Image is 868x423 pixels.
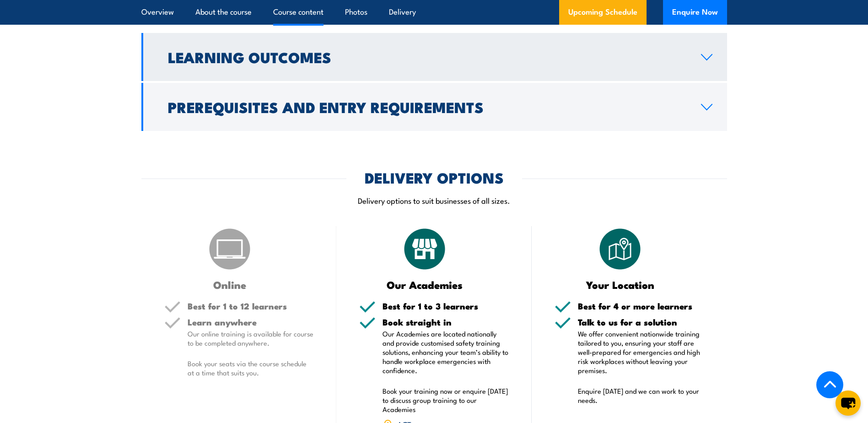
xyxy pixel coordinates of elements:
h5: Talk to us for a solution [578,318,704,326]
p: Our online training is available for course to be completed anywhere. [188,329,314,347]
h5: Learn anywhere [188,318,314,326]
h3: Your Location [555,279,686,290]
h5: Book straight in [383,318,509,326]
p: Book your seats via the course schedule at a time that suits you. [188,359,314,377]
p: Our Academies are located nationally and provide customised safety training solutions, enhancing ... [383,329,509,375]
p: Book your training now or enquire [DATE] to discuss group training to our Academies [383,386,509,414]
h2: Prerequisites and Entry Requirements [168,100,686,113]
h2: DELIVERY OPTIONS [365,171,504,184]
h2: Learning Outcomes [168,50,686,63]
p: Enquire [DATE] and we can work to your needs. [578,386,704,405]
a: Prerequisites and Entry Requirements [141,83,727,131]
button: chat-button [836,390,861,416]
h3: Online [164,279,296,290]
p: We offer convenient nationwide training tailored to you, ensuring your staff are well-prepared fo... [578,329,704,375]
p: Delivery options to suit businesses of all sizes. [141,195,727,206]
h3: Our Academies [359,279,491,290]
a: Learning Outcomes [141,33,727,81]
h5: Best for 1 to 3 learners [383,302,509,310]
h5: Best for 1 to 12 learners [188,302,314,310]
h5: Best for 4 or more learners [578,302,704,310]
